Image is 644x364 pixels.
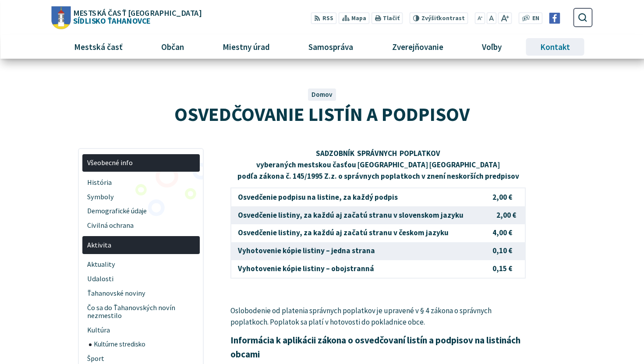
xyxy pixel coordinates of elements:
a: Kultúra [82,323,200,337]
a: Aktivita [82,236,200,254]
a: Samospráva [293,35,369,59]
strong: 4,00 € [492,228,512,237]
a: Mestská časť [58,35,139,59]
a: Všeobecné info [82,154,200,172]
span: RSS [322,14,333,23]
button: Zvýšiťkontrast [410,12,468,24]
strong: Vyhotovenie kópie listiny – jedna strana [238,246,375,255]
span: Čo sa do Ťahanovských novín nezmestilo [87,300,195,323]
span: Všeobecné info [87,156,195,170]
a: Logo Sídlisko Ťahanovce, prejsť na domovskú stránku. [52,6,202,29]
span: kontrast [421,15,465,22]
span: Tlačiť [383,15,400,22]
span: Voľby [478,35,505,59]
strong: Osvedčenie podpisu na listine, za každý podpis [238,192,398,202]
a: Aktuality [82,258,200,272]
a: Domov [311,90,333,99]
span: Symboly [87,190,195,204]
a: Mapa [338,12,369,24]
a: Čo sa do Ťahanovských novín nezmestilo [82,300,200,323]
strong: Osvedčenie listiny, za každú aj začatú stranu v slovenskom jazyku [238,210,464,220]
span: Sídlisko Ťahanovce [71,9,201,25]
span: Civilná ochrana [87,219,195,233]
p: Oslobodenie od platenia správnych poplatkov je upravené v § 4 zákona o správnych poplatkoch. Popl... [230,305,526,328]
strong: 0,10 € [492,246,512,255]
a: Demografické údaje [82,204,200,219]
a: Voľby [466,35,517,59]
span: Kontakt [537,35,573,59]
span: Občan [158,35,188,59]
span: Aktivita [87,238,195,252]
strong: podľa zákona č. 145/1995 Z.z. o správnych poplatkoch v znení neskorších predpisov [237,171,519,181]
span: Udalosti [87,272,195,286]
span: Mestská časť [GEOGRAPHIC_DATA] [73,9,201,17]
span: Mestská časť [71,35,126,59]
span: Ťahanovské noviny [87,286,195,300]
strong: 2,00 € [492,192,512,202]
a: RSS [311,12,336,24]
span: História [87,175,195,190]
span: Kultúra [87,323,195,337]
span: EN [532,14,539,23]
button: Tlačiť [371,12,403,24]
strong: Informácia k aplikácii zákona o osvedčovaní listín a podpisov na listinách obcami [230,334,520,360]
img: Prejsť na Facebook stránku [549,13,560,24]
span: Aktuality [87,258,195,272]
span: Miestny úrad [219,35,273,59]
a: Miestny úrad [207,35,286,59]
button: Nastaviť pôvodnú veľkosť písma [487,12,496,24]
strong: 2,00 € [496,210,516,220]
strong: vyberaných mestskou časťou [GEOGRAPHIC_DATA] [GEOGRAPHIC_DATA] [256,160,500,170]
a: Ťahanovské noviny [82,286,200,300]
a: História [82,175,200,190]
span: Zverejňovanie [389,35,446,59]
a: Občan [145,35,200,59]
img: Prejsť na domovskú stránku [52,6,71,29]
button: Zmenšiť veľkosť písma [474,12,485,24]
span: Mapa [351,14,366,23]
span: Demografické údaje [87,204,195,219]
button: Zväčšiť veľkosť písma [498,12,512,24]
strong: SADZOBNÍK SPRÁVNYCH POPLATKOV [316,148,440,158]
a: Udalosti [82,272,200,286]
span: OSVEDČOVANIE LISTÍN A PODPISOV [174,102,470,126]
span: Kultúrne stredisko [94,337,195,351]
span: Zvýšiť [421,14,439,22]
a: EN [530,14,541,23]
strong: 0,15 € [492,264,512,273]
a: Kontakt [524,35,586,59]
a: Civilná ochrana [82,219,200,233]
a: Kultúrne stredisko [89,337,200,351]
strong: Vyhotovenie kópie listiny – obojstranná [238,264,374,273]
span: Samospráva [305,35,357,59]
a: Symboly [82,190,200,204]
strong: Osvedčenie listiny, za každú aj začatú stranu v českom jazyku [238,228,449,237]
a: Zverejňovanie [376,35,459,59]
